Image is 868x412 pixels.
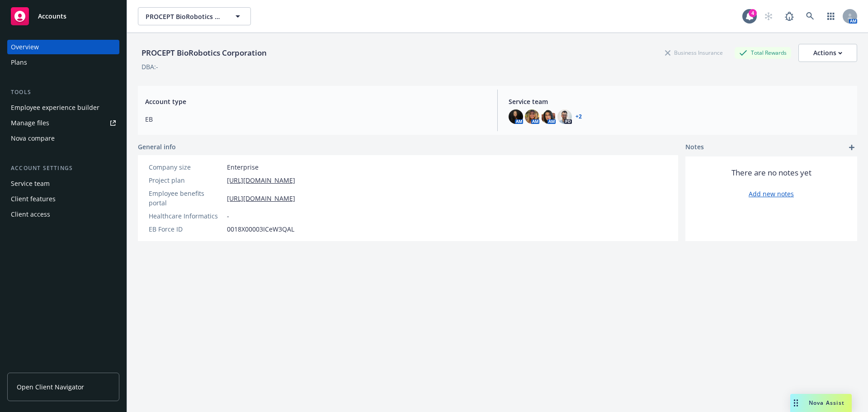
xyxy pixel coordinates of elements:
span: PROCEPT BioRobotics Corporation [146,12,224,21]
a: Nova compare [7,131,119,146]
div: Manage files [11,116,49,130]
div: Project plan [149,175,223,185]
div: Overview [11,40,39,54]
div: Business Insurance [660,47,727,58]
a: add [846,142,857,153]
a: Overview [7,40,119,54]
a: Client access [7,207,119,222]
span: EB [145,114,486,124]
a: Service team [7,176,119,191]
span: Nova Assist [809,399,844,407]
span: Service team [509,97,850,106]
a: Add new notes [749,189,794,199]
div: EB Force ID [149,224,223,234]
a: Start snowing [759,7,778,25]
div: Account settings [7,164,119,173]
img: photo [509,109,523,124]
span: Notes [685,142,704,153]
div: 4 [749,9,757,17]
a: [URL][DOMAIN_NAME] [227,194,295,203]
button: PROCEPT BioRobotics Corporation [138,7,251,25]
button: Nova Assist [790,394,852,412]
div: Actions [813,44,842,62]
div: Healthcare Informatics [149,211,223,221]
div: Company size [149,162,223,172]
a: Accounts [7,4,119,29]
a: [URL][DOMAIN_NAME] [227,175,295,185]
a: Switch app [822,7,840,25]
span: Enterprise [227,162,259,172]
img: photo [525,109,539,124]
div: Client access [11,207,50,222]
div: Service team [11,176,50,191]
a: Manage files [7,116,119,130]
span: Open Client Navigator [17,382,84,392]
div: Total Rewards [735,47,791,58]
div: Client features [11,192,56,206]
div: Nova compare [11,131,55,146]
a: Report a Bug [780,7,798,25]
span: There are no notes yet [731,167,811,178]
div: Drag to move [790,394,802,412]
a: Search [801,7,819,25]
img: photo [557,109,572,124]
span: Accounts [38,13,66,20]
img: photo [541,109,556,124]
div: Plans [11,55,27,70]
div: PROCEPT BioRobotics Corporation [138,47,270,59]
a: Plans [7,55,119,70]
button: Actions [798,44,857,62]
span: General info [138,142,176,152]
span: 0018X00003ICeW3QAL [227,224,294,234]
a: Client features [7,192,119,206]
div: Employee benefits portal [149,189,223,208]
div: Tools [7,88,119,97]
span: Account type [145,97,486,106]
div: DBA: - [142,62,158,71]
div: Employee experience builder [11,100,99,115]
a: Employee experience builder [7,100,119,115]
span: - [227,211,229,221]
a: +2 [576,114,582,119]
